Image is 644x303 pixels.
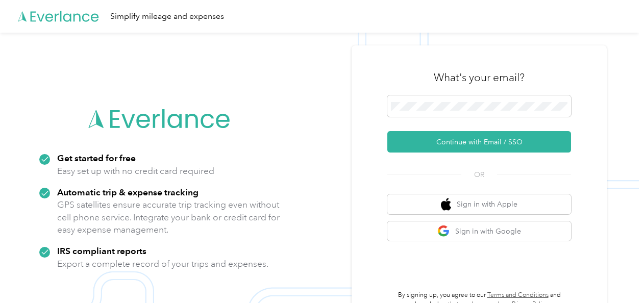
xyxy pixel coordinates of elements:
[487,291,549,299] a: Terms and Conditions
[387,194,571,214] button: apple logoSign in with Apple
[110,10,224,23] div: Simplify mileage and expenses
[434,70,525,85] h3: What's your email?
[57,187,199,197] strong: Automatic trip & expense tracking
[57,153,136,163] strong: Get started for free
[437,225,450,238] img: google logo
[441,198,451,211] img: apple logo
[461,169,497,180] span: OR
[57,198,280,236] p: GPS satellites ensure accurate trip tracking even without cell phone service. Integrate your bank...
[387,131,571,153] button: Continue with Email / SSO
[57,258,268,270] p: Export a complete record of your trips and expenses.
[57,245,146,256] strong: IRS compliant reports
[57,165,214,178] p: Easy set up with no credit card required
[387,221,571,241] button: google logoSign in with Google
